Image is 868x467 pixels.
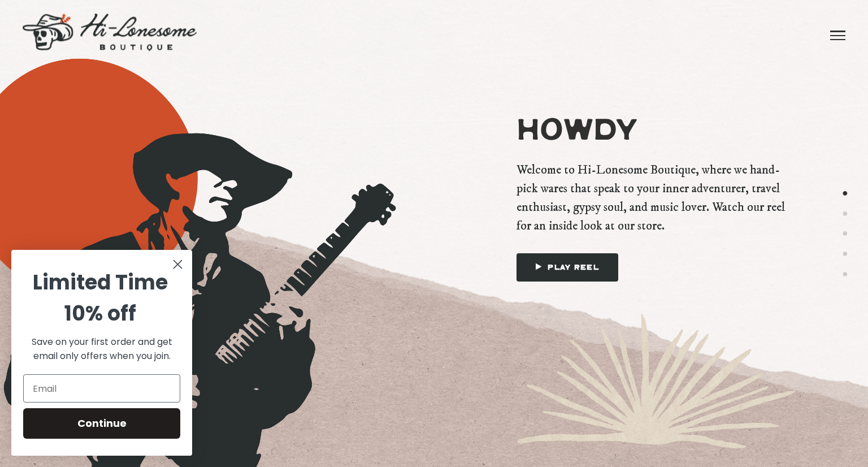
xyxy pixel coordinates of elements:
[842,247,848,261] button: 4
[842,227,848,241] button: 3
[32,335,172,362] span: Save on your first order and get email only offers when you join.
[33,268,168,297] span: Limited Time
[517,253,618,282] a: Play Reel
[23,374,180,403] input: Email
[842,206,848,220] button: 2
[64,299,136,328] span: 10% off
[517,113,785,150] span: Howdy
[842,187,848,201] button: 1
[517,161,785,235] span: Welcome to Hi-Lonesome Boutique, where we hand-pick wares that speak to your inner adventurer, tr...
[23,14,197,51] img: logo
[23,408,180,439] button: Continue
[168,254,188,274] button: Close dialog
[842,267,848,282] button: 5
